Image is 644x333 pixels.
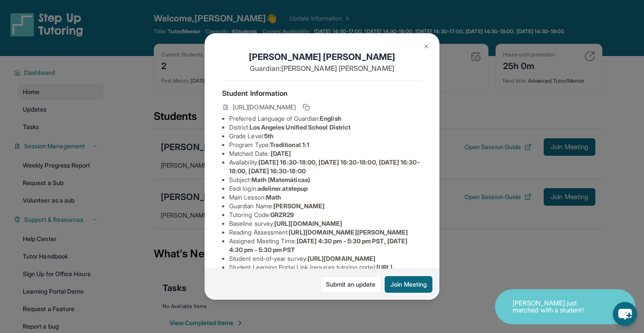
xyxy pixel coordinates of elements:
[251,176,310,183] span: Math (Matemáticas)
[513,300,600,314] p: [PERSON_NAME] just matched with a student!
[613,302,637,326] button: chat-button
[320,276,381,293] a: Submit an update
[250,123,350,131] span: Los Angeles Unified School District
[229,158,422,175] li: Availability:
[229,184,422,193] li: Eedi login :
[229,132,422,140] li: Grade Level:
[264,132,273,140] span: 5th
[273,202,325,210] span: [PERSON_NAME]
[229,237,422,254] li: Assigned Meeting Time :
[270,141,309,148] span: Traditional 1:1
[229,254,422,263] li: Student end-of-year survey :
[270,211,294,218] span: GRZR29
[222,51,422,63] h1: [PERSON_NAME] [PERSON_NAME]
[229,158,420,175] span: [DATE] 16:30-18:00, [DATE] 16:30-18:00, [DATE] 16:30-18:00, [DATE] 16:30-18:00
[320,115,341,122] span: English
[229,219,422,228] li: Baseline survey :
[289,228,408,236] span: [URL][DOMAIN_NAME][PERSON_NAME]
[222,88,422,98] h4: Student Information
[222,63,422,74] p: Guardian: [PERSON_NAME] [PERSON_NAME]
[229,175,422,184] li: Subject :
[423,43,430,50] img: Close Icon
[229,228,422,237] li: Reading Assessment :
[229,149,422,158] li: Matched Date:
[385,276,432,293] button: Join Meeting
[229,193,422,202] li: Main Lesson :
[229,237,407,253] span: [DATE] 4:30 pm - 5:30 pm PST, [DATE] 4:30 pm - 5:30 pm PST
[229,123,422,132] li: District:
[229,263,422,280] li: Student Learning Portal Link (requires tutoring code) :
[229,202,422,210] li: Guardian Name :
[229,140,422,149] li: Program Type:
[229,114,422,123] li: Preferred Language of Guardian:
[308,255,375,262] span: [URL][DOMAIN_NAME]
[274,220,342,227] span: [URL][DOMAIN_NAME]
[266,193,281,201] span: Math
[233,103,296,112] span: [URL][DOMAIN_NAME]
[271,150,291,157] span: [DATE]
[258,185,308,192] span: adeliner.atstepup
[229,210,422,219] li: Tutoring Code :
[301,102,311,112] button: Copy link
